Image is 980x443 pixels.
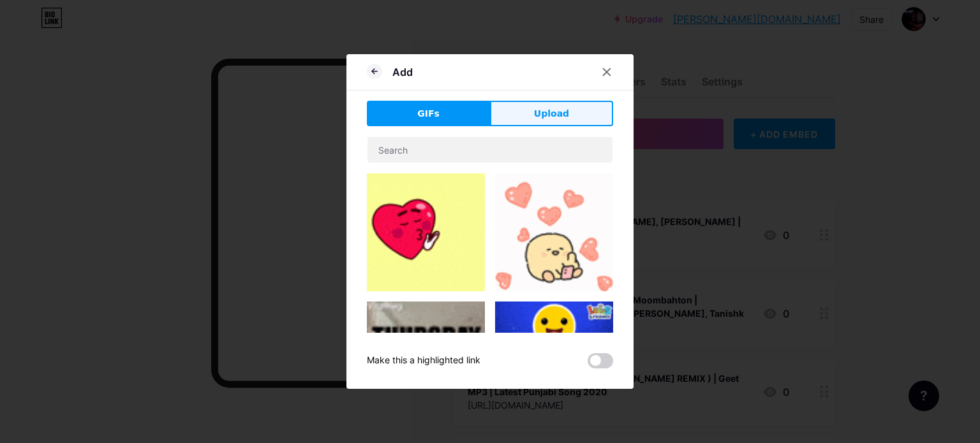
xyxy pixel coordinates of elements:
[417,107,440,120] span: GIFs
[367,353,480,368] div: Make this a highlighted link
[490,101,613,126] button: Upload
[367,173,485,291] img: Gihpy
[495,301,613,419] img: Gihpy
[367,101,490,126] button: GIFs
[367,137,612,163] input: Search
[392,64,413,80] div: Add
[495,173,613,291] img: Gihpy
[534,107,569,120] span: Upload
